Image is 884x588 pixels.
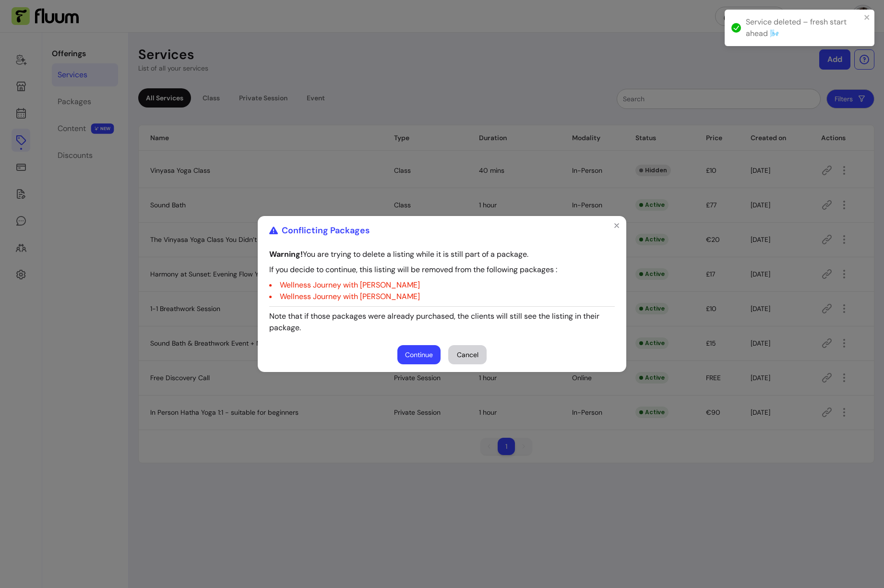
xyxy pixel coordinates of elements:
[448,345,487,364] button: Cancel
[269,264,615,276] p: If you decide to continue, this listing will be removed from the following packages :
[397,345,441,364] button: Continue
[269,249,615,260] p: You are trying to delete a listing while it is still part of a package.
[269,249,303,259] b: Warning!
[269,279,615,291] li: Wellness Journey with [PERSON_NAME]
[269,311,615,334] p: Note that if those packages were already purchased, the clients will still see the listing in the...
[864,13,871,21] button: close
[609,218,624,233] button: Close
[269,291,615,302] li: Wellness Journey with [PERSON_NAME]
[746,16,861,39] div: Service deleted – fresh start ahead 🌬️
[269,224,370,237] div: Conflicting Packages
